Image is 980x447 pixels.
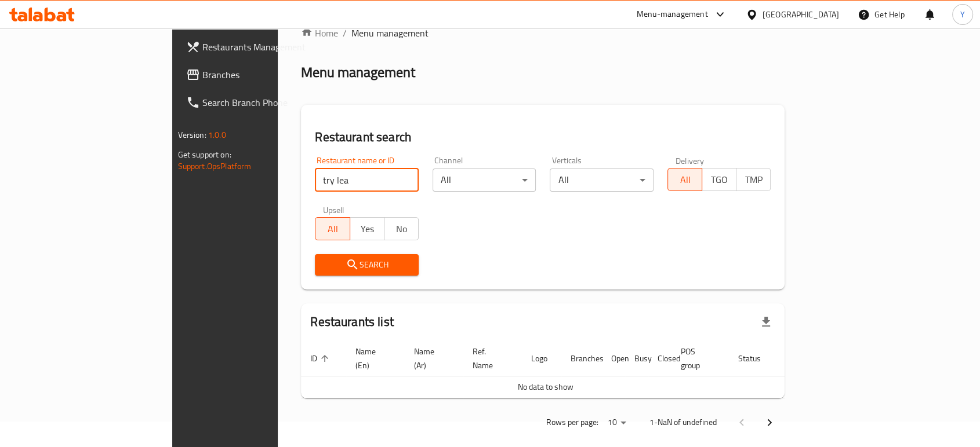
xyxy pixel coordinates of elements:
[518,379,574,394] span: No data to show
[702,168,736,191] button: TGO
[350,217,384,240] button: Yes
[301,341,830,398] table: enhanced table
[202,40,326,54] span: Restaurants Management
[473,345,508,372] span: Ref. Name
[202,68,326,82] span: Branches
[707,171,732,188] span: TGO
[561,341,602,376] th: Branches
[178,127,206,142] span: Version:
[315,254,419,276] button: Search
[414,345,449,372] span: Name (Ar)
[343,26,347,40] li: /
[315,129,771,146] h2: Restaurant search
[177,33,336,61] a: Restaurants Management
[177,89,336,116] a: Search Branch Phone
[602,341,625,376] th: Open
[178,147,231,162] span: Get support on:
[320,221,345,237] span: All
[648,341,672,376] th: Closed
[676,156,705,164] label: Delivery
[351,26,429,40] span: Menu management
[673,171,698,188] span: All
[177,61,336,89] a: Branches
[649,415,716,430] p: 1-NaN of undefined
[310,351,332,365] span: ID
[324,258,409,272] span: Search
[625,341,648,376] th: Busy
[389,221,414,237] span: No
[637,8,708,21] div: Menu-management
[315,217,350,240] button: All
[550,168,654,192] div: All
[756,409,783,437] button: Next page
[310,313,393,331] h2: Restaurants list
[602,414,630,431] div: Rows per page:
[736,168,771,191] button: TMP
[763,8,839,21] div: [GEOGRAPHIC_DATA]
[178,159,252,174] a: Support.OpsPlatform
[323,206,344,214] label: Upsell
[738,351,776,365] span: Status
[355,221,380,237] span: Yes
[522,341,561,376] th: Logo
[752,308,780,336] div: Export file
[384,217,419,240] button: No
[355,345,391,372] span: Name (En)
[960,8,965,21] span: Y
[667,168,702,191] button: All
[301,63,415,82] h2: Menu management
[741,171,766,188] span: TMP
[433,168,536,192] div: All
[301,26,785,40] nav: breadcrumb
[546,415,598,430] p: Rows per page:
[315,168,419,192] input: Search for restaurant name or ID..
[202,96,326,109] span: Search Branch Phone
[681,345,715,372] span: POS group
[208,127,226,142] span: 1.0.0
